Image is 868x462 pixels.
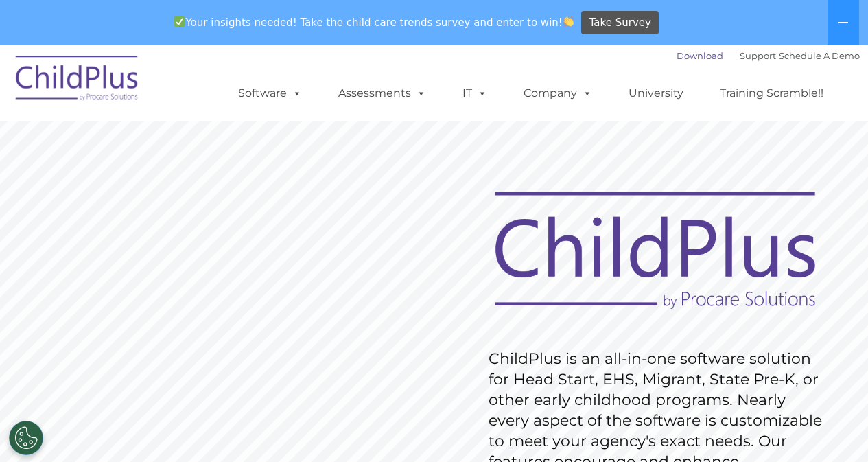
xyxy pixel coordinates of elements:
a: Assessments [325,80,440,107]
a: University [615,80,697,107]
img: 👏 [563,16,574,27]
a: Support [740,50,776,61]
a: Schedule A Demo [779,50,860,61]
span: Your insights needed! Take the child care trends survey and enter to win! [169,9,580,36]
font: | [677,50,860,61]
a: Download [677,50,723,61]
a: Training Scramble!! [706,80,837,107]
button: Cookies Settings [9,421,43,455]
a: Company [510,80,606,107]
a: IT [449,80,501,107]
a: Software [224,80,316,107]
a: Take Survey [581,11,659,35]
img: ✅ [174,16,185,27]
span: Take Survey [589,11,651,35]
img: ChildPlus by Procare Solutions [9,46,146,115]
